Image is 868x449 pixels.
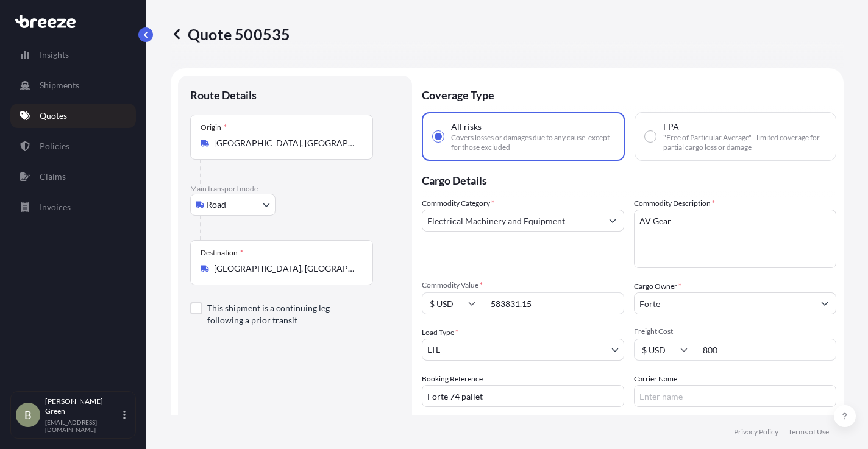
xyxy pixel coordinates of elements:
input: FPA"Free of Particular Average" - limited coverage for partial cargo loss or damage [645,131,656,142]
p: Insights [40,49,69,61]
input: Enter name [634,385,836,407]
button: Show suggestions [814,292,836,314]
a: Terms of Use [788,427,829,437]
a: Quotes [10,104,136,128]
input: Origin [214,137,358,149]
p: Quote 500535 [171,24,290,44]
input: Your internal reference [422,385,624,407]
label: Commodity Category [422,197,494,210]
p: Invoices [40,201,71,213]
input: Type amount [483,292,624,314]
label: Carrier Name [634,373,677,385]
p: Quotes [40,110,67,122]
div: Origin [201,122,227,132]
p: Shipments [40,79,79,91]
input: All risksCovers losses or damages due to any cause, except for those excluded [433,131,444,142]
input: Select a commodity type [422,210,602,232]
span: FPA [663,121,679,133]
div: Destination [201,248,243,258]
a: Policies [10,134,136,158]
p: Claims [40,171,66,183]
span: "Free of Particular Average" - limited coverage for partial cargo loss or damage [663,133,826,152]
a: Claims [10,164,136,189]
input: Full name [635,292,814,314]
a: Shipments [10,73,136,97]
textarea: AV Gear [634,210,836,268]
label: Cargo Owner [634,280,681,292]
a: Insights [10,43,136,67]
span: Freight Cost [634,327,836,336]
p: Route Details [190,88,257,102]
p: Policies [40,140,69,152]
p: [EMAIL_ADDRESS][DOMAIN_NAME] [45,419,121,433]
span: All risks [451,121,482,133]
p: Coverage Type [422,76,836,112]
button: Select transport [190,194,276,216]
span: Commodity Value [422,280,624,290]
a: Invoices [10,195,136,219]
button: LTL [422,339,624,361]
label: Commodity Description [634,197,715,210]
label: Booking Reference [422,373,483,385]
input: Destination [214,263,358,275]
span: B [24,409,32,421]
label: This shipment is a continuing leg following a prior transit [207,302,363,327]
p: [PERSON_NAME] Green [45,397,121,416]
span: LTL [427,344,440,356]
a: Privacy Policy [734,427,778,437]
span: Road [207,199,226,211]
span: Covers losses or damages due to any cause, except for those excluded [451,133,614,152]
span: Load Type [422,327,458,339]
input: Enter amount [695,339,836,361]
button: Show suggestions [602,210,624,232]
p: Main transport mode [190,184,400,194]
p: Cargo Details [422,161,836,197]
